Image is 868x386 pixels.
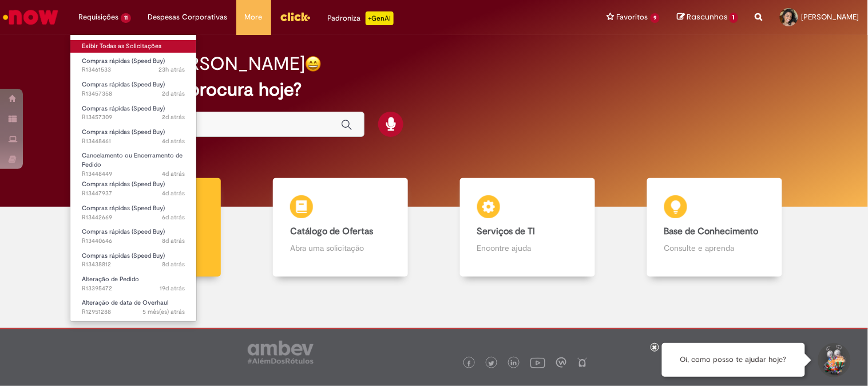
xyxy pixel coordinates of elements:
img: logo_footer_facebook.png [466,361,472,367]
img: logo_footer_naosei.png [577,357,588,368]
p: Consulte e aprenda [664,242,765,254]
span: R13447937 [82,189,185,198]
span: 4d atrás [162,137,185,145]
span: 8d atrás [162,260,185,269]
span: R13457309 [82,113,185,122]
a: Aberto R13442669 : Compras rápidas (Speed Buy) [70,202,196,223]
time: 28/08/2025 11:48:31 [162,89,185,98]
a: Aberto R13448449 : Cancelamento ou Encerramento de Pedido [70,149,196,174]
span: 6d atrás [162,213,185,222]
img: logo_footer_ambev_rotulo_gray.png [248,341,314,364]
span: 5 mês(es) atrás [142,308,185,316]
img: logo_footer_linkedin.png [511,360,517,367]
a: Base de Conhecimento Consulte e aprenda [621,178,808,277]
a: Exibir Todas as Solicitações [70,40,196,53]
div: Padroniza [328,11,394,25]
time: 25/08/2025 08:10:58 [162,213,185,222]
span: 19d atrás [160,284,185,293]
span: R13457358 [82,89,185,99]
span: Favoritos [617,11,648,23]
span: Compras rápidas (Speed Buy) [82,104,165,113]
p: +GenAi [366,11,394,25]
a: Catálogo de Ofertas Abra uma solicitação [247,178,434,277]
span: R13440646 [82,237,185,246]
span: R12951288 [82,308,185,317]
p: Abra uma solicitação [290,242,391,254]
a: Rascunhos [677,12,738,23]
span: 11 [121,13,131,23]
a: Aberto R13440646 : Compras rápidas (Speed Buy) [70,226,196,247]
span: Alteração de data de Overhaul [82,298,168,307]
time: 26/08/2025 13:55:38 [162,137,185,145]
span: Compras rápidas (Speed Buy) [82,204,165,212]
span: Cancelamento ou Encerramento de Pedido [82,151,183,169]
span: R13438812 [82,260,185,269]
a: Tirar dúvidas Tirar dúvidas com Lupi Assist e Gen Ai [60,178,247,277]
span: R13395472 [82,284,185,293]
span: 1 [730,13,738,23]
span: [PERSON_NAME] [802,12,859,22]
img: happy-face.png [305,56,322,72]
span: R13448461 [82,137,185,146]
b: Serviços de TI [477,226,536,237]
a: Aberto R13395472 : Alteração de Pedido [70,273,196,294]
span: R13442669 [82,213,185,222]
a: Aberto R12951288 : Alteração de data de Overhaul [70,297,196,318]
time: 26/08/2025 13:53:39 [162,170,185,178]
a: Aberto R13447937 : Compras rápidas (Speed Buy) [70,178,196,199]
a: Aberto R13457309 : Compras rápidas (Speed Buy) [70,103,196,124]
img: click_logo_yellow_360x200.png [280,8,311,25]
div: Oi, como posso te ajudar hoje? [662,343,805,377]
span: R13461533 [82,65,185,74]
span: More [245,11,263,23]
a: Serviços de TI Encontre ajuda [434,178,621,277]
button: Iniciar Conversa de Suporte [817,343,851,377]
span: 2d atrás [162,89,185,98]
span: 23h atrás [158,65,185,74]
span: R13448449 [82,170,185,179]
h2: O que você procura hoje? [86,80,782,100]
time: 29/08/2025 10:37:09 [158,65,185,74]
time: 22/08/2025 16:00:08 [162,237,185,245]
span: 9 [651,13,660,23]
span: Requisições [78,11,118,23]
span: 2d atrás [162,113,185,121]
span: Compras rápidas (Speed Buy) [82,57,165,65]
img: logo_footer_twitter.png [489,361,494,367]
a: Aberto R13461533 : Compras rápidas (Speed Buy) [70,55,196,76]
span: Rascunhos [687,11,728,22]
img: ServiceNow [1,6,60,29]
time: 11/08/2025 11:13:00 [160,284,185,293]
b: Base de Conhecimento [664,226,759,237]
img: logo_footer_workplace.png [556,357,566,368]
span: Alteração de Pedido [82,275,139,283]
a: Aberto R13448461 : Compras rápidas (Speed Buy) [70,126,196,147]
span: 8d atrás [162,237,185,245]
a: Aberto R13438812 : Compras rápidas (Speed Buy) [70,250,196,271]
span: Compras rápidas (Speed Buy) [82,251,165,260]
time: 15/04/2025 14:59:09 [142,308,185,316]
time: 22/08/2025 09:47:38 [162,260,185,269]
span: Compras rápidas (Speed Buy) [82,180,165,188]
span: Compras rápidas (Speed Buy) [82,80,165,89]
span: 4d atrás [162,189,185,198]
img: logo_footer_youtube.png [530,355,545,370]
p: Encontre ajuda [477,242,578,254]
span: 4d atrás [162,170,185,178]
a: Aberto R13457358 : Compras rápidas (Speed Buy) [70,78,196,100]
span: Compras rápidas (Speed Buy) [82,227,165,236]
b: Catálogo de Ofertas [290,226,373,237]
span: Compras rápidas (Speed Buy) [82,128,165,136]
time: 26/08/2025 11:45:37 [162,189,185,198]
time: 28/08/2025 11:43:25 [162,113,185,121]
span: Despesas Corporativas [148,11,228,23]
ul: Requisições [70,34,197,322]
